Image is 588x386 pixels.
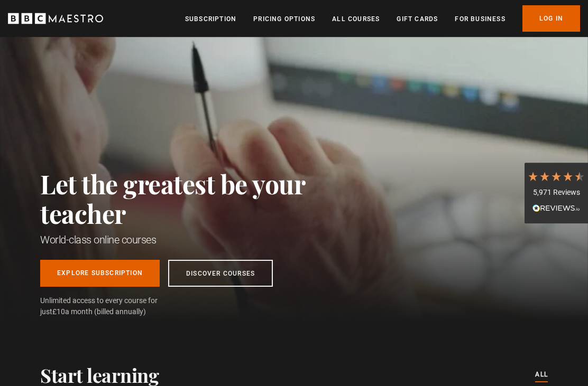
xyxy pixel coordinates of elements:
div: 4.7 Stars [527,171,585,182]
svg: BBC Maestro [8,11,103,26]
a: Gift Cards [397,14,438,24]
span: Unlimited access to every course for just a month (billed annually) [40,295,183,317]
a: Discover Courses [168,260,273,287]
nav: Primary [185,5,580,32]
a: Subscription [185,14,236,24]
div: 5,971 Reviews [527,187,585,198]
a: Log In [522,5,580,32]
img: REVIEWS.io [532,204,580,212]
a: All Courses [332,14,380,24]
div: 5,971 ReviewsRead All Reviews [525,163,588,224]
a: For business [455,14,505,24]
div: Read All Reviews [527,203,585,215]
a: Explore Subscription [40,260,160,287]
h2: Let the greatest be your teacher [40,169,352,228]
h1: World-class online courses [40,232,352,247]
a: Pricing Options [253,14,315,24]
span: £10 [52,307,65,316]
